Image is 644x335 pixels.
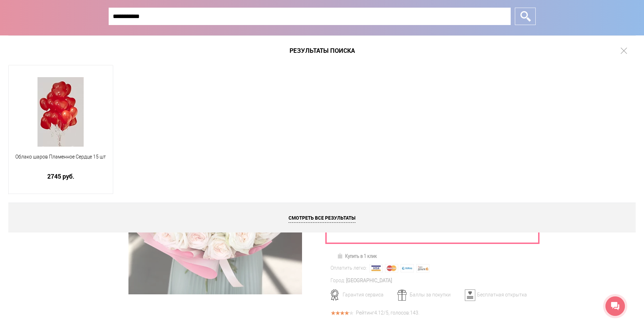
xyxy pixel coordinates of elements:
a: Смотреть все результаты [8,203,636,232]
a: 2745 руб. [13,173,108,180]
h1: Результаты поиска [8,35,636,65]
span: Облако шаров Пламенное Сердце 15 шт [13,153,108,161]
span: Смотреть все результаты [288,214,356,223]
img: Облако шаров Пламенное Сердце 15 шт [37,77,84,147]
a: Облако шаров Пламенное Сердце 15 шт [13,153,108,169]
